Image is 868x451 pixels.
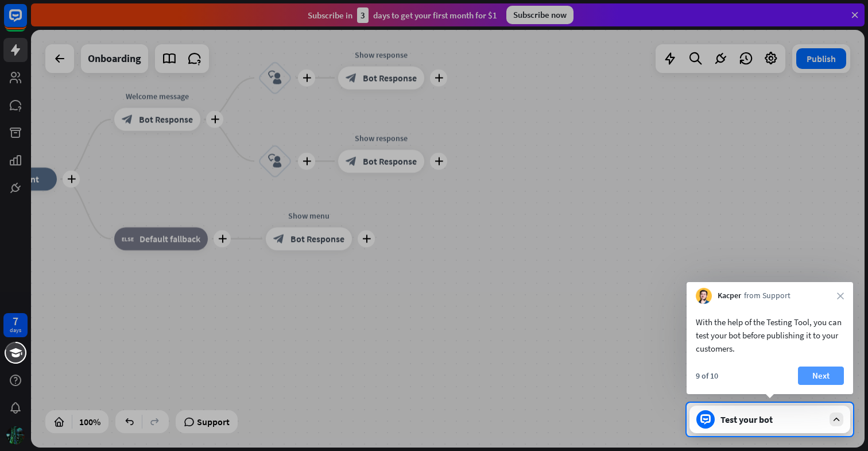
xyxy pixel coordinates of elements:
button: Open LiveChat chat widget [9,5,44,39]
div: Test your bot [720,414,824,425]
i: close [837,292,844,299]
div: 9 of 10 [696,371,718,381]
div: With the help of the Testing Tool, you can test your bot before publishing it to your customers. [696,315,844,355]
span: Kacper [718,290,741,302]
button: Next [798,367,844,385]
span: from Support [744,290,790,302]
